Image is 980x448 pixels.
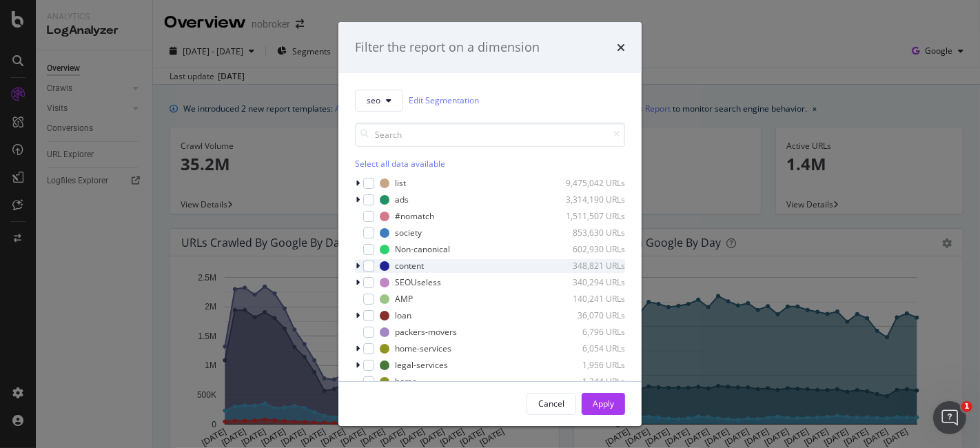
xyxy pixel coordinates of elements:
div: home-services [395,343,451,354]
button: Cancel [527,393,576,415]
div: Non-canonical [395,243,450,255]
div: 36,070 URLs [558,309,625,321]
button: seo [355,90,403,112]
div: Cancel [538,398,564,409]
div: 348,821 URLs [558,260,625,272]
div: 6,796 URLs [558,326,625,338]
div: content [395,260,424,272]
div: legal-services [395,359,448,371]
div: home [395,376,417,387]
div: AMP [395,293,413,305]
div: ads [395,194,409,205]
iframe: Intercom live chat [933,401,966,434]
span: 1 [961,401,972,412]
div: 9,475,042 URLs [558,177,625,189]
div: 6,054 URLs [558,343,625,354]
div: Apply [593,398,614,409]
div: Select all data available [355,158,625,170]
div: loan [395,309,411,321]
div: packers-movers [395,326,457,338]
span: seo [367,94,380,106]
div: SEOUseless [395,276,441,288]
div: 340,294 URLs [558,276,625,288]
button: Apply [582,393,625,415]
div: 140,241 URLs [558,293,625,305]
div: 3,314,190 URLs [558,194,625,205]
input: Search [355,123,625,147]
div: list [395,177,406,189]
div: Filter the report on a dimension [355,39,540,57]
div: society [395,227,422,238]
div: 1,511,507 URLs [558,210,625,222]
a: Edit Segmentation [409,93,479,108]
div: 602,930 URLs [558,243,625,255]
div: modal [338,22,642,426]
div: #nomatch [395,210,434,222]
div: 1,244 URLs [558,376,625,387]
div: 1,956 URLs [558,359,625,371]
div: times [617,39,625,57]
div: 853,630 URLs [558,227,625,238]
